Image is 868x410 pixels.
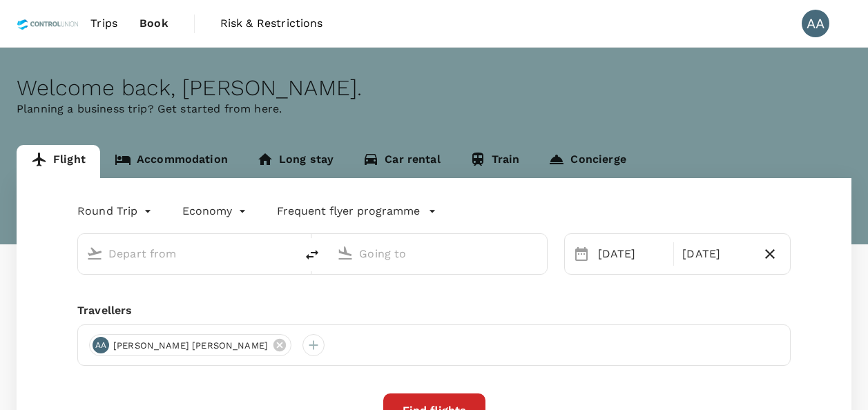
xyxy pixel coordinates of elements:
[348,145,455,178] a: Car rental
[277,203,436,219] button: Frequent flyer programme
[100,145,242,178] a: Accommodation
[17,145,100,178] a: Flight
[90,15,117,32] span: Trips
[17,75,851,101] div: Welcome back , [PERSON_NAME] .
[77,200,155,222] div: Round Trip
[359,243,517,264] input: Going to
[455,145,534,178] a: Train
[802,10,829,37] div: AA
[534,145,640,178] a: Concierge
[108,243,267,264] input: Depart from
[296,238,329,271] button: delete
[242,145,348,178] a: Long stay
[677,240,755,268] div: [DATE]
[17,101,851,117] p: Planning a business trip? Get started from here.
[139,15,168,32] span: Book
[77,302,791,319] div: Travellers
[537,252,540,255] button: Open
[105,339,276,353] span: [PERSON_NAME] [PERSON_NAME]
[182,200,249,222] div: Economy
[89,334,291,356] div: AA[PERSON_NAME] [PERSON_NAME]
[17,8,79,39] img: Control Union Malaysia Sdn. Bhd.
[93,337,109,353] div: AA
[220,15,323,32] span: Risk & Restrictions
[592,240,671,268] div: [DATE]
[277,203,420,219] p: Frequent flyer programme
[286,252,289,255] button: Open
